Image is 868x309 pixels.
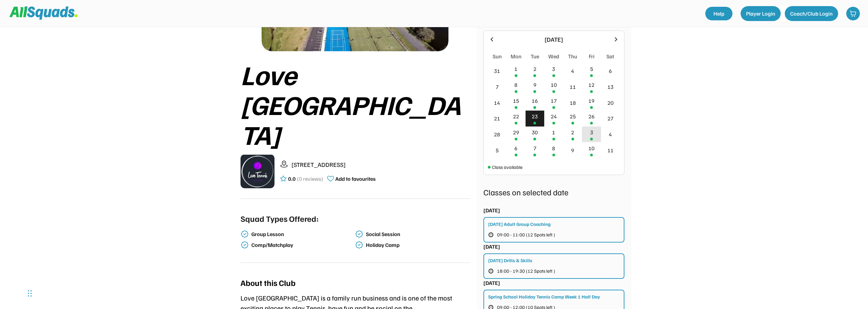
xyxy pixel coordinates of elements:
div: Comp/Matchplay [251,242,354,248]
div: 20 [607,99,614,107]
div: 27 [607,114,614,122]
div: 7 [496,83,499,91]
div: 18 [570,99,576,107]
div: 22 [513,112,519,120]
div: About this Club [241,276,296,289]
div: Group Lesson [251,231,354,237]
button: 18:00 - 19:30 (12 Spots left ) [488,267,566,275]
div: 13 [607,83,614,91]
div: 5 [590,65,593,73]
div: [DATE] Adult Group Coaching [488,220,551,228]
div: 12 [588,81,595,89]
img: shopping-cart-01%20%281%29.svg [850,10,856,17]
div: Sat [606,52,614,60]
div: 8 [552,144,555,152]
div: 1 [514,65,517,73]
div: 15 [513,97,519,105]
div: Squad Types Offered: [241,212,319,225]
img: LTPP_Logo_REV.jpeg [241,154,274,188]
img: check-verified-01.svg [355,230,363,238]
div: Classes on selected date [483,186,624,198]
div: 6 [514,144,517,152]
div: Mon [511,52,521,60]
div: 3 [590,128,593,136]
div: Spring School Holiday Tennis Camp Week 1 Half Day [488,293,600,300]
div: Social Session [366,231,468,237]
button: Coach/Club Login [785,6,838,21]
div: [DATE] [499,35,608,44]
div: [DATE] Drills & Skills [488,257,532,264]
div: 28 [494,130,500,138]
div: 14 [494,99,500,107]
div: 10 [551,81,557,89]
span: 09:00 - 11:00 (12 Spots left ) [497,232,555,237]
div: 21 [494,114,500,122]
img: check-verified-01.svg [241,230,249,238]
div: Sun [493,52,502,60]
div: Wed [548,52,559,60]
div: 4 [571,67,574,75]
div: 19 [588,97,595,105]
div: 23 [532,112,538,120]
button: 09:00 - 11:00 (12 Spots left ) [488,230,566,239]
div: Add to favourites [335,175,376,183]
div: [DATE] [483,279,500,287]
div: [DATE] [483,243,500,251]
div: 17 [551,97,557,105]
div: 25 [570,112,576,120]
div: 4 [609,130,612,138]
div: 0.0 [288,175,296,183]
div: [STREET_ADDRESS] [291,160,470,169]
button: Player Login [741,6,781,21]
div: 26 [588,112,595,120]
div: Thu [568,52,577,60]
img: check-verified-01.svg [241,241,249,249]
div: 2 [571,128,574,136]
div: 6 [609,67,612,75]
div: 9 [571,146,574,154]
div: Love [GEOGRAPHIC_DATA] [241,59,470,149]
div: 30 [532,128,538,136]
div: 11 [607,146,614,154]
div: 2 [533,65,536,73]
div: 16 [532,97,538,105]
div: 8 [514,81,517,89]
div: 31 [494,67,500,75]
div: 9 [533,81,536,89]
img: Squad%20Logo.svg [10,6,77,19]
div: Tue [531,52,539,60]
div: [DATE] [483,206,500,214]
div: 24 [551,112,557,120]
div: (0 reviews) [297,175,323,183]
div: Fri [589,52,595,60]
div: 29 [513,128,519,136]
img: check-verified-01.svg [355,241,363,249]
span: 18:00 - 19:30 (12 Spots left ) [497,269,555,273]
div: 11 [570,83,576,91]
div: 10 [588,144,595,152]
div: 7 [533,144,536,152]
div: Holiday Camp [366,242,468,248]
div: 5 [496,146,499,154]
a: Help [705,7,732,20]
div: Class available [492,163,522,171]
div: 3 [552,65,555,73]
div: 1 [552,128,555,136]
